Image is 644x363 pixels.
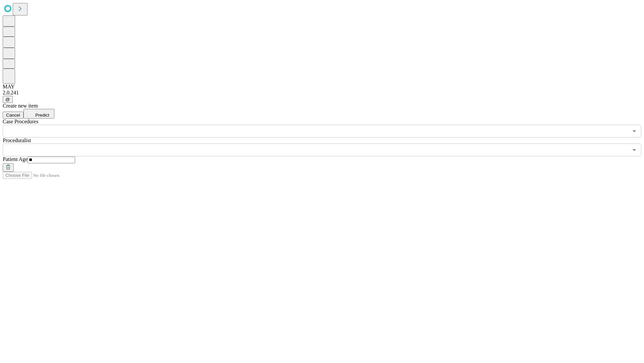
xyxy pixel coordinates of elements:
span: @ [5,97,10,102]
span: Cancel [6,113,20,118]
button: @ [3,96,13,103]
span: Create new item [3,103,38,109]
button: Open [630,145,639,155]
button: Open [630,126,639,136]
span: Scheduled Procedure [3,119,38,124]
span: Patient Age [3,156,28,162]
span: Predict [35,113,49,118]
div: 2.0.241 [3,90,641,96]
button: Cancel [3,112,23,119]
div: MAY [3,84,641,90]
span: Proceduralist [3,137,31,143]
button: Predict [23,109,54,119]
